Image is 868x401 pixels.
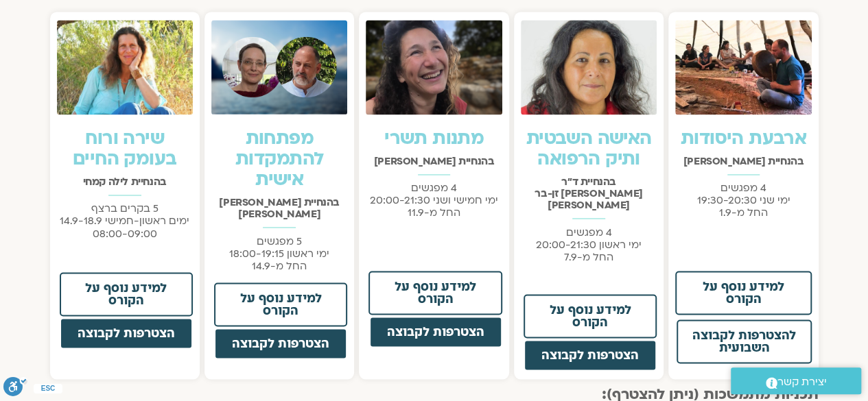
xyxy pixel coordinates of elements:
[387,326,484,338] span: הצטרפות לקבוצה
[719,206,768,219] span: החל מ-1.9
[686,329,801,354] span: להצטרפות לקבוצה השבועית
[235,126,323,192] a: מפתחות להתמקדות אישית
[252,258,307,272] span: החל מ-14.9
[693,280,793,305] span: למידע נוסף על הקורס
[541,304,639,328] span: למידע נוסף על הקורס
[675,156,811,167] h2: בהנחיית [PERSON_NAME]
[60,272,193,316] a: למידע נוסף על הקורס
[214,328,347,359] a: הצטרפות לקבוצה
[541,349,639,361] span: הצטרפות לקבוצה
[521,226,657,263] p: 4 מפגשים ימי ראשון 20:00-21:30
[211,197,347,220] h2: בהנחיית [PERSON_NAME] [PERSON_NAME]
[214,282,347,326] a: למידע נוסף על הקורס
[78,282,175,306] span: למידע נוסף על הקורס
[521,176,657,211] h2: בהנחיית ד"ר [PERSON_NAME] זן-בר [PERSON_NAME]
[232,337,329,350] span: הצטרפות לקבוצה
[408,206,460,219] span: החל מ-11.9
[369,316,502,348] a: הצטרפות לקבוצה
[681,126,806,151] a: ארבעת היסודות
[384,126,484,151] a: מתנות תשרי
[777,373,827,391] span: יצירת קשר
[564,250,613,263] span: החל מ-7.9
[57,202,193,239] p: 5 בקרים ברצף ימים ראשון-חמישי 14.9-18.9
[526,126,652,171] a: האישה השבטית ותיק הרפואה
[524,339,657,371] a: הצטרפות לקבוצה
[93,226,157,240] span: 08:00-09:00
[731,367,861,394] a: יצירת קשר
[60,317,193,349] a: הצטרפות לקבוצה
[677,319,811,363] a: להצטרפות לקבוצה השבועית
[675,182,811,219] p: 4 מפגשים ימי שני 19:30-20:30
[368,271,502,315] a: למידע נוסף על הקורס
[366,182,502,219] p: 4 מפגשים ימי חמישי ושני 20:00-21:30
[366,156,502,167] h2: בהנחיית [PERSON_NAME]
[524,294,657,338] a: למידע נוסף על הקורס
[232,292,329,317] span: למידע נוסף על הקורס
[57,176,193,188] h2: בהנחיית לילה קמחי
[675,271,811,315] a: למידע נוסף על הקורס
[78,327,175,339] span: הצטרפות לקבוצה
[386,280,484,305] span: למידע נוסף על הקורס
[73,126,176,171] a: שירה ורוח בעומק החיים
[211,234,347,271] p: 5 מפגשים ימי ראשון 18:00-19:15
